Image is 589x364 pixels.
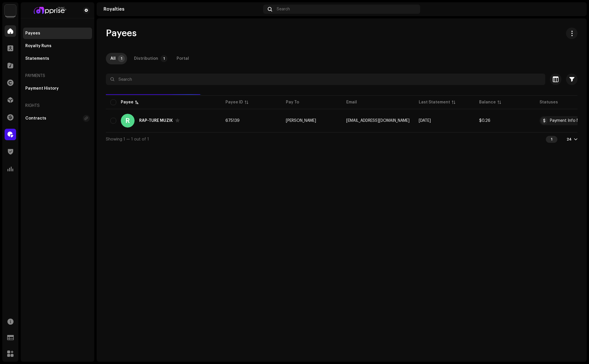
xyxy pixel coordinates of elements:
div: Distribution [134,53,158,64]
div: Payee [121,99,133,105]
re-a-nav-header: Rights [23,99,92,113]
div: Payees [25,31,40,36]
div: 1 [546,136,557,143]
re-a-nav-header: Payments [23,69,92,83]
span: 675139 [225,119,240,123]
div: Balance [479,99,496,105]
div: Royalty Runs [25,44,51,48]
div: Portal [177,53,189,64]
img: bf2740f5-a004-4424-adf7-7bc84ff11fd7 [25,7,74,14]
p-badge: 1 [160,55,167,62]
img: 1c16f3de-5afb-4452-805d-3f3454e20b1b [5,5,16,16]
re-m-nav-item: Payees [23,28,92,39]
div: Statements [25,56,49,61]
div: Payee ID [225,99,243,105]
div: R [121,114,135,128]
re-m-nav-item: Payment History [23,83,92,94]
input: Search [106,74,545,85]
div: Contracts [25,116,46,121]
span: derrickoffei171@gmail.com [346,119,410,123]
p-badge: 1 [118,55,125,62]
re-m-nav-item: Statements [23,53,92,64]
span: Derrick Offei [286,119,316,123]
div: RAP-TURE MUZIK [139,119,173,123]
div: Royalties [104,7,261,11]
div: Last Statement [419,99,450,105]
div: 24 [567,137,572,142]
img: 94355213-6620-4dec-931c-2264d4e76804 [571,5,580,14]
div: Payment History [25,86,59,91]
re-m-nav-item: Royalty Runs [23,40,92,52]
div: All [110,53,116,64]
span: Showing 1 — 1 out of 1 [106,137,149,141]
span: Jul 2025 [419,119,431,123]
span: Payees [106,28,137,39]
re-m-nav-item: Contracts [23,113,92,124]
span: Search [277,7,290,11]
span: $0.26 [479,119,490,123]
